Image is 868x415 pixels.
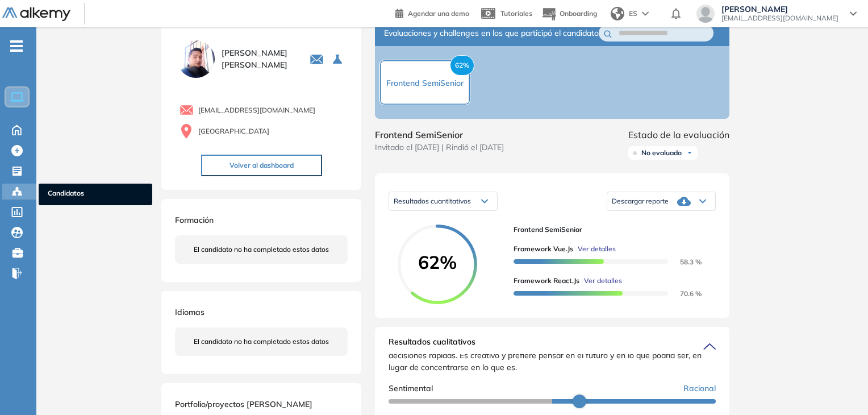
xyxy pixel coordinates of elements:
button: Onboarding [541,2,597,26]
span: Invitado el [DATE] | Rindió el [DATE] [375,142,504,153]
img: Ícono de flecha [686,150,693,156]
span: Ver detalles [584,276,622,286]
span: 62% [450,55,474,76]
span: Candidatos [48,188,143,201]
button: Ver detalles [573,244,616,254]
span: Idiomas [175,307,205,317]
span: Agendar una demo [408,9,469,18]
span: Resultados cualitativos [389,336,475,354]
img: arrow [642,11,649,16]
span: Ver detalles [578,244,616,254]
span: Racional [683,383,716,395]
span: El candidato no ha completado estos datos [194,337,329,347]
img: world [611,7,624,20]
span: Tutoriales [500,9,532,18]
span: No evaluado [641,148,682,157]
span: Onboarding [560,9,597,18]
span: Frontend SemiSenior [386,78,464,88]
span: Evaluaciones y challenges en los que participó el candidato [384,27,599,39]
span: Framework React.js [514,276,579,286]
span: [GEOGRAPHIC_DATA] [198,126,269,136]
span: 62% [398,253,477,271]
span: [PERSON_NAME] [721,5,838,14]
span: Framework Vue.js [514,244,573,254]
span: Sentimental [389,383,433,395]
span: Portfolio/proyectos [PERSON_NAME] [175,399,312,409]
span: Estado de la evaluación [628,128,729,142]
span: 58.3 % [666,258,702,266]
span: Resultados cuantitativos [394,197,471,205]
button: Volver al dashboard [201,155,322,176]
button: Ver detalles [579,276,622,286]
span: Frontend SemiSenior [375,128,504,142]
span: ES [629,9,637,19]
span: Frontend SemiSenior [514,225,707,235]
span: Descargar reporte [612,197,669,206]
a: Agendar una demo [395,6,469,19]
span: [EMAIL_ADDRESS][DOMAIN_NAME] [721,14,838,23]
i: - [10,45,23,47]
img: PROFILE_MENU_LOGO_USER [175,38,217,80]
span: [PERSON_NAME] [PERSON_NAME] [222,47,296,71]
img: Logo [2,7,70,22]
span: Formación [175,215,214,225]
span: 70.6 % [666,289,702,298]
span: El candidato no ha completado estos datos [194,244,329,255]
span: [EMAIL_ADDRESS][DOMAIN_NAME] [198,105,315,115]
